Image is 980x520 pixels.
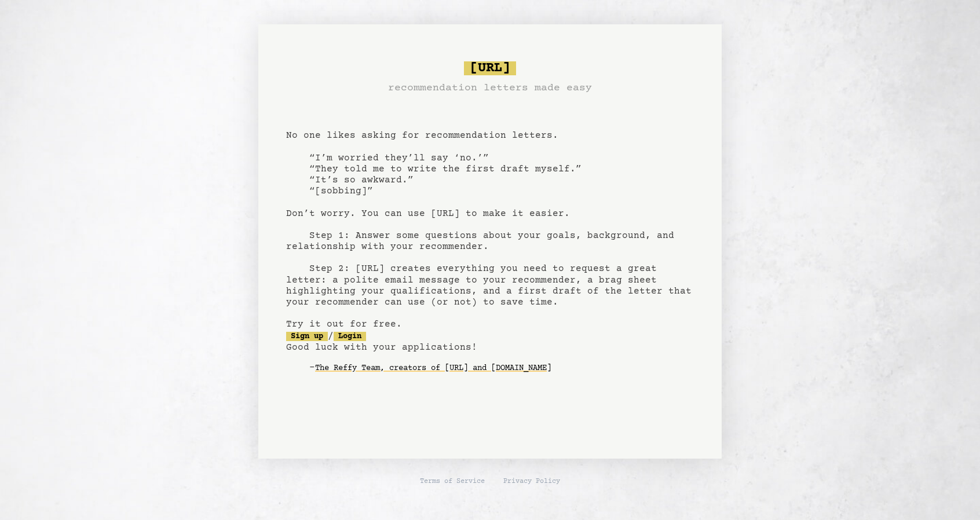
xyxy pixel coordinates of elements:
[420,477,485,486] a: Terms of Service
[286,332,328,341] a: Sign up
[309,362,694,374] div: -
[388,80,592,96] h3: recommendation letters made easy
[286,57,694,396] pre: No one likes asking for recommendation letters. “I’m worried they’ll say ‘no.’” “They told me to ...
[334,332,366,341] a: Login
[315,359,551,378] a: The Reffy Team, creators of [URL] and [DOMAIN_NAME]
[464,61,516,75] span: [URL]
[503,477,560,486] a: Privacy Policy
